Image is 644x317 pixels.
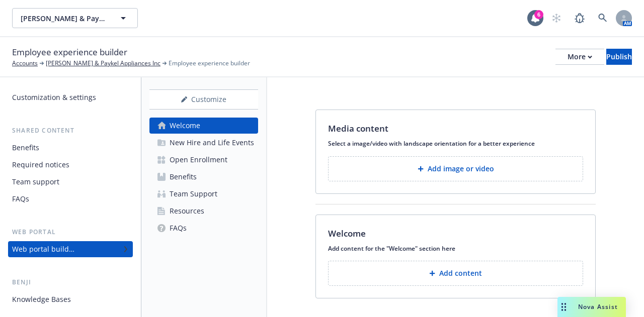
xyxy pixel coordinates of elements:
[328,261,583,286] button: Add content
[170,220,187,236] div: FAQs
[8,241,133,257] a: Web portal builder
[570,8,590,28] a: Report a Bug
[328,122,388,135] p: Media content
[428,164,494,174] p: Add image or video
[8,126,133,136] div: Shared content
[149,169,258,185] a: Benefits
[149,118,258,134] a: Welcome
[568,49,592,64] div: More
[169,59,250,68] span: Employee experience builder
[170,135,254,151] div: New Hire and Life Events
[12,140,39,156] div: Benefits
[149,186,258,202] a: Team Support
[12,8,138,28] button: [PERSON_NAME] & Paykel Appliances Inc
[546,8,567,28] a: Start snowing
[328,244,583,253] p: Add content for the "Welcome" section here
[8,157,133,173] a: Required notices
[12,191,29,207] div: FAQs
[170,203,204,219] div: Resources
[8,191,133,207] a: FAQs
[149,220,258,236] a: FAQs
[606,49,632,65] button: Publish
[8,174,133,190] a: Team support
[149,152,258,168] a: Open Enrollment
[46,59,160,68] a: [PERSON_NAME] & Paykel Appliances Inc
[149,89,258,110] button: Customize
[12,157,69,173] div: Required notices
[328,156,583,181] button: Add image or video
[149,90,258,109] div: Customize
[328,227,366,240] p: Welcome
[149,135,258,151] a: New Hire and Life Events
[170,169,197,185] div: Benefits
[12,241,74,257] div: Web portal builder
[557,297,626,317] button: Nova Assist
[8,89,133,105] a: Customization & settings
[12,174,59,190] div: Team support
[328,139,583,148] p: Select a image/video with landscape orientation for a better experience
[593,8,613,28] a: Search
[12,59,38,68] a: Accounts
[557,297,570,317] div: Drag to move
[555,49,604,65] button: More
[12,89,96,105] div: Customization & settings
[578,302,618,311] span: Nova Assist
[12,46,127,59] span: Employee experience builder
[8,291,133,307] a: Knowledge Bases
[170,118,200,134] div: Welcome
[534,10,543,19] div: 6
[8,227,133,237] div: Web portal
[170,186,217,202] div: Team Support
[8,277,133,287] div: Benji
[8,140,133,156] a: Benefits
[170,152,227,168] div: Open Enrollment
[21,13,108,24] span: [PERSON_NAME] & Paykel Appliances Inc
[149,203,258,219] a: Resources
[12,291,71,307] div: Knowledge Bases
[439,268,482,278] p: Add content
